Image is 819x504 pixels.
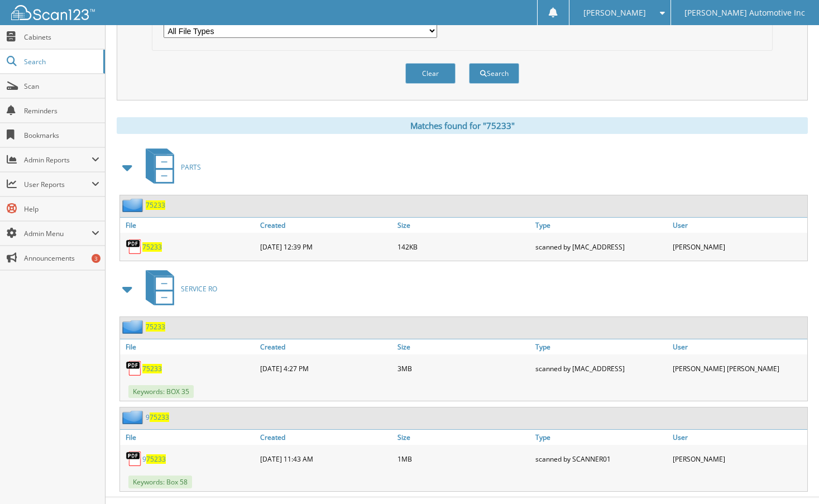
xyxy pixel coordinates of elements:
button: Clear [405,63,456,84]
span: 75233 [150,412,169,422]
div: [DATE] 11:43 AM [257,448,395,470]
img: PDF.png [126,238,142,255]
a: Created [257,218,395,233]
div: 3 [92,254,100,263]
a: Size [395,430,532,445]
a: 975233 [142,454,166,464]
a: User [670,218,807,233]
div: [DATE] 4:27 PM [257,357,395,380]
img: folder2.png [122,320,146,334]
a: 75233 [142,364,162,373]
img: PDF.png [126,360,142,377]
span: 75233 [146,454,166,464]
a: Created [257,430,395,445]
span: Admin Reports [24,155,92,165]
span: Bookmarks [24,131,99,140]
a: Size [395,339,532,354]
a: Type [533,430,670,445]
a: Size [395,218,532,233]
img: PDF.png [126,450,142,467]
a: File [120,218,257,233]
span: Cabinets [24,32,99,42]
a: Created [257,339,395,354]
a: Type [533,339,670,354]
button: Search [469,63,519,84]
a: 75233 [146,200,165,210]
a: User [670,430,807,445]
span: PARTS [181,162,201,172]
div: scanned by SCANNER01 [533,448,670,470]
a: PARTS [139,145,201,189]
a: File [120,339,257,354]
div: 3MB [395,357,532,380]
div: [PERSON_NAME] [PERSON_NAME] [670,357,807,380]
div: [DATE] 12:39 PM [257,236,395,258]
span: [PERSON_NAME] Automotive Inc [684,9,805,16]
span: Search [24,57,98,66]
div: 1MB [395,448,532,470]
span: Reminders [24,106,99,116]
span: Keywords: BOX 35 [128,385,194,398]
a: User [670,339,807,354]
div: Matches found for "75233" [117,117,808,134]
div: scanned by [MAC_ADDRESS] [533,357,670,380]
div: [PERSON_NAME] [670,448,807,470]
span: [PERSON_NAME] [583,9,646,16]
a: SERVICE RO [139,267,217,311]
img: folder2.png [122,198,146,212]
span: Scan [24,81,99,91]
img: folder2.png [122,410,146,424]
a: 75233 [146,322,165,332]
span: Admin Menu [24,229,92,238]
span: Keywords: Box 58 [128,476,192,488]
span: User Reports [24,180,92,189]
a: 975233 [146,412,169,422]
a: Type [533,218,670,233]
span: Announcements [24,253,99,263]
a: 75233 [142,242,162,252]
a: File [120,430,257,445]
span: SERVICE RO [181,284,217,294]
div: 142KB [395,236,532,258]
div: [PERSON_NAME] [670,236,807,258]
div: scanned by [MAC_ADDRESS] [533,236,670,258]
img: scan123-logo-white.svg [11,5,95,20]
span: Help [24,204,99,214]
